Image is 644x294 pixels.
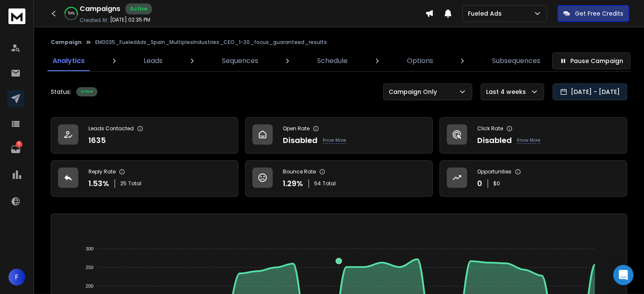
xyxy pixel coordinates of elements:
[283,168,316,175] p: Bounce Rate
[492,56,540,66] p: Subsequences
[477,125,503,132] p: Click Rate
[88,135,106,146] p: 1635
[439,160,627,197] a: Opportunities0$0
[51,117,238,154] a: Leads Contacted1635
[53,56,85,66] p: Analytics
[477,178,482,190] p: 0
[468,9,505,18] p: Fueled Ads
[323,137,346,144] p: Know More
[76,87,97,96] div: Active
[51,39,82,46] button: Campaign
[80,17,108,24] p: Created At:
[552,52,630,69] button: Pause Campaign
[68,11,75,16] p: 54 %
[402,51,438,71] a: Options
[144,56,163,66] p: Leads
[88,168,116,175] p: Reply Rate
[323,180,336,187] span: Total
[128,180,141,187] span: Total
[487,51,545,71] a: Subsequences
[125,3,152,14] div: Active
[51,88,71,96] p: Status:
[283,178,303,190] p: 1.29 %
[47,51,90,71] a: Analytics
[312,51,353,71] a: Schedule
[575,9,623,18] p: Get Free Credits
[88,125,134,132] p: Leads Contacted
[389,88,440,96] p: Campaign Only
[86,265,94,270] tspan: 250
[8,8,25,24] img: logo
[86,246,94,251] tspan: 300
[217,51,263,71] a: Sequences
[493,180,500,187] p: $ 0
[314,180,321,187] span: 54
[407,56,433,66] p: Options
[110,16,150,23] p: [DATE] 02:35 PM
[7,141,24,158] a: 5
[88,178,109,190] p: 1.53 %
[95,39,327,46] p: EM0035_FueledAds_Spain_MultiplesIndustries_CEO_1-20_focus_guaranteed_results
[245,117,433,154] a: Open RateDisabledKnow More
[613,265,633,285] div: Open Intercom Messenger
[486,88,529,96] p: Last 4 weeks
[517,137,540,144] p: Know More
[317,56,348,66] p: Schedule
[51,160,238,197] a: Reply Rate1.53%25Total
[477,168,511,175] p: Opportunities
[138,51,168,71] a: Leads
[8,269,25,286] button: F
[222,56,258,66] p: Sequences
[80,4,120,14] h1: Campaigns
[557,5,629,22] button: Get Free Credits
[16,141,22,148] p: 5
[477,135,512,146] p: Disabled
[283,135,318,146] p: Disabled
[439,117,627,154] a: Click RateDisabledKnow More
[120,180,127,187] span: 25
[86,283,94,289] tspan: 200
[283,125,310,132] p: Open Rate
[245,160,433,197] a: Bounce Rate1.29%54Total
[553,83,627,100] button: [DATE] - [DATE]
